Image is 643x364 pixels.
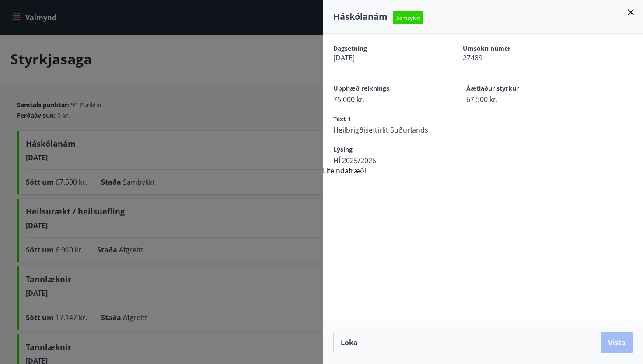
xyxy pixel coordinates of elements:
[333,145,436,156] span: Lýsing
[463,44,562,53] span: Umsókn númer
[333,115,436,125] span: Text 1
[341,338,358,347] span: Loka
[466,84,569,94] span: Áætlaður styrkur
[463,53,562,63] span: 27489
[393,11,423,24] span: Samþykkt
[333,84,436,94] span: Upphæð reiknings
[333,332,365,353] button: Loka
[333,53,432,63] span: [DATE]
[333,44,432,53] span: Dagsetning
[333,156,436,165] span: HÍ 2025/2026
[323,34,643,176] div: Lífeindafræði
[333,10,388,22] span: Háskólanám
[333,125,436,135] span: Heilbrigðiseftirlit Suðurlands
[466,94,569,104] span: 67.500 kr.
[333,94,436,104] span: 75.000 kr.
